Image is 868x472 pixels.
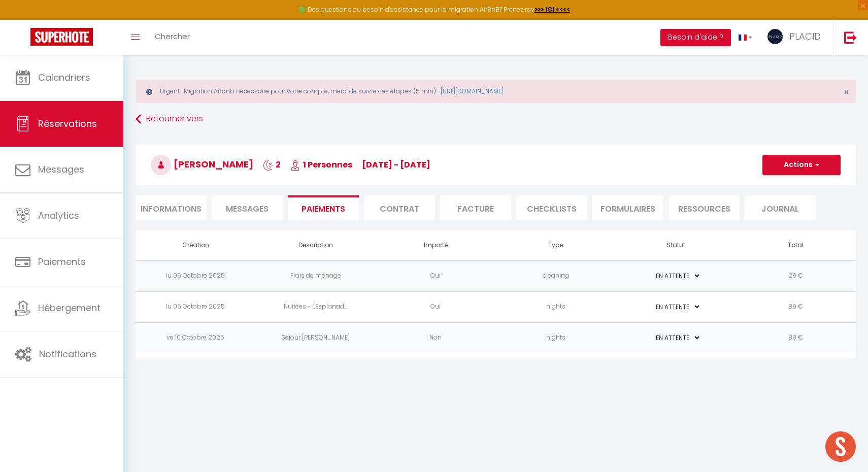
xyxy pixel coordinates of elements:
[38,163,84,176] span: Messages
[516,195,587,220] li: CHECKLISTS
[376,260,496,291] td: Oui
[745,195,816,220] li: Journal
[136,110,856,128] a: Retourner vers
[592,195,663,220] li: FORMULAIRES
[736,260,856,291] td: 29 €
[136,230,256,260] th: Création
[256,322,376,353] td: Séjour [PERSON_NAME]
[256,230,376,260] th: Description
[616,230,736,260] th: Statut
[30,28,93,46] img: Super Booking
[136,80,856,103] div: Urgent : Migration Airbnb nécessaire pour votre compte, merci de suivre ces étapes (5 min) -
[736,291,856,322] td: 89 €
[38,71,90,84] span: Calendriers
[376,291,496,322] td: Oui
[496,291,616,322] td: nights
[441,87,504,95] a: [URL][DOMAIN_NAME]
[362,159,430,171] span: [DATE] - [DATE]
[660,29,731,46] button: Besoin d'aide ?
[38,255,86,268] span: Paiements
[136,291,256,322] td: lu 06 Octobre 2025
[376,230,496,260] th: Importé
[789,30,821,43] span: PLACID
[38,209,79,222] span: Analytics
[38,117,97,130] span: Réservations
[496,230,616,260] th: Type
[669,195,740,220] li: Ressources
[762,155,841,175] button: Actions
[844,86,849,98] span: ×
[151,158,253,171] span: [PERSON_NAME]
[844,31,857,44] img: logout
[825,431,856,462] div: Ouvrir le chat
[136,260,256,291] td: lu 06 Octobre 2025
[844,88,849,97] button: Close
[364,195,435,220] li: Contrat
[136,195,207,220] li: Informations
[290,159,352,171] span: 1 Personnes
[39,348,96,360] span: Notifications
[136,322,256,353] td: ve 10 Octobre 2025
[256,260,376,291] td: Frais de ménage
[263,159,281,171] span: 2
[496,322,616,353] td: nights
[760,20,833,55] a: ... PLACID
[767,29,783,44] img: ...
[376,322,496,353] td: Non
[535,5,570,14] a: >>> ICI <<<<
[440,195,511,220] li: Facture
[256,291,376,322] td: Nuitées - L'Esplanad...
[147,20,197,55] a: Chercher
[736,230,856,260] th: Total
[496,260,616,291] td: cleaning
[736,322,856,353] td: 89 €
[155,31,190,42] span: Chercher
[288,195,359,220] li: Paiements
[38,301,101,314] span: Hébergement
[226,203,269,215] span: Messages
